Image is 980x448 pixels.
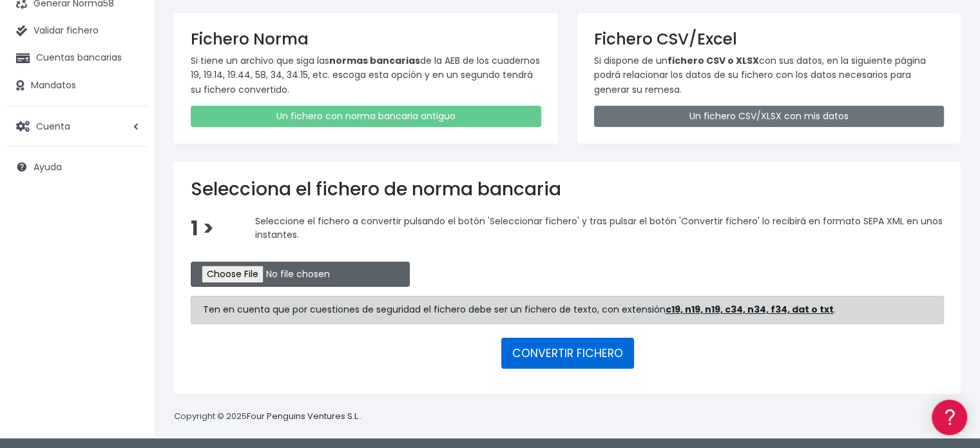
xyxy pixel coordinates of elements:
h3: Fichero Norma [191,30,541,48]
span: Cuenta [36,119,70,132]
a: Mandatos [6,72,148,99]
p: Si dispone de un con sus datos, en la siguiente página podrá relacionar los datos de su fichero c... [594,54,945,97]
strong: fichero CSV o XLSX [668,54,759,67]
a: Perfiles de empresas [13,223,245,243]
a: Un fichero con norma bancaria antiguo [191,106,541,127]
h2: Selecciona el fichero de norma bancaria [191,179,944,200]
a: Información general [13,110,245,130]
span: 1 > [191,215,214,242]
div: Ten en cuenta que por cuestiones de seguridad el fichero debe ser un fichero de texto, con extens... [191,296,944,324]
h3: Fichero CSV/Excel [594,30,945,48]
a: API [13,329,245,349]
a: Validar fichero [6,17,148,44]
a: Problemas habituales [13,183,245,203]
a: Cuentas bancarias [6,44,148,72]
div: Programadores [13,309,245,322]
button: Contáctanos [13,345,245,367]
div: Información general [13,90,245,102]
a: POWERED BY ENCHANT [177,371,248,384]
p: Copyright © 2025 . [174,410,361,424]
a: Cuenta [6,113,148,140]
a: General [13,277,245,297]
a: Ayuda [6,153,148,180]
div: Facturación [13,256,245,268]
strong: c19, n19, n19, c34, n34, f34, dat o txt [666,303,834,316]
a: Four Penguins Ventures S.L. [247,410,360,422]
strong: normas bancarias [329,54,420,67]
a: Videotutoriales [13,203,245,223]
button: CONVERTIR FICHERO [501,338,634,369]
p: Si tiene un archivo que siga las de la AEB de los cuadernos 19, 19.14, 19.44, 58, 34, 34.15, etc.... [191,54,541,97]
a: Un fichero CSV/XLSX con mis datos [594,106,945,127]
span: Seleccione el fichero a convertir pulsando el botón 'Seleccionar fichero' y tras pulsar el botón ... [255,214,943,241]
div: Convertir ficheros [13,142,245,155]
span: Ayuda [34,161,62,173]
a: Formatos [13,163,245,183]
